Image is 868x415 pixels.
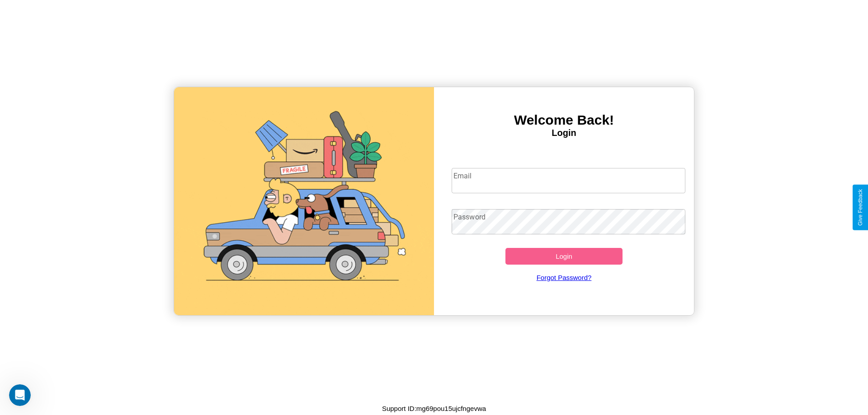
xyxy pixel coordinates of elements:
[505,248,623,265] button: Login
[382,402,486,415] p: Support ID: mg69pou15ujcfngevwa
[447,265,681,290] a: Forgot Password?
[857,189,863,226] div: Give Feedback
[174,87,434,315] img: gif
[434,128,694,138] h4: Login
[434,112,694,128] h3: Welcome Back!
[9,384,31,406] iframe: Intercom live chat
